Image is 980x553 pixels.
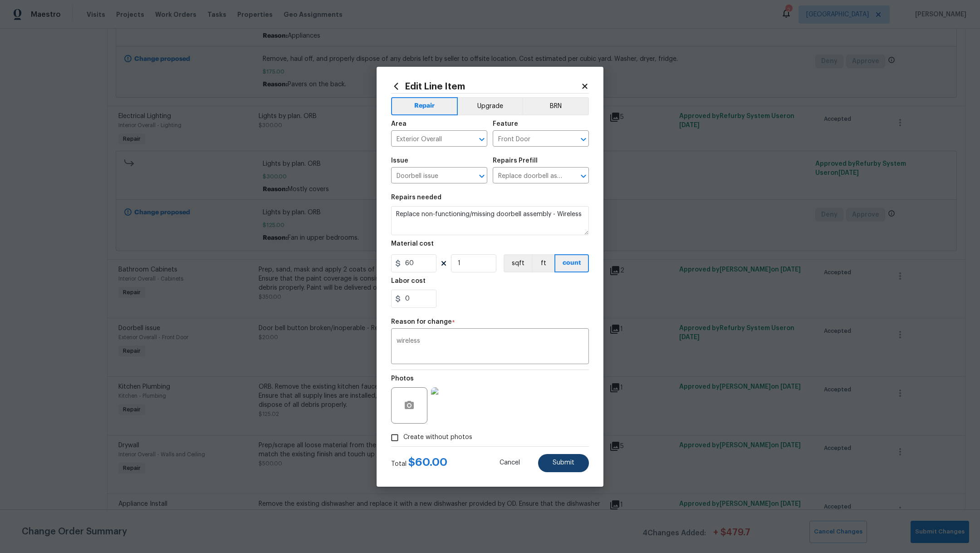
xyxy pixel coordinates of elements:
button: ft [532,254,554,272]
h5: Photos [391,375,414,382]
h5: Labor cost [391,278,426,284]
button: Open [577,133,590,146]
h5: Feature [493,121,518,127]
h5: Reason for change [391,319,452,325]
h5: Material cost [391,241,434,247]
span: Cancel [500,459,520,466]
h5: Issue [391,158,408,164]
span: Submit [553,459,574,466]
button: BRN [522,97,589,115]
div: Total [391,458,447,469]
button: Upgrade [458,97,523,115]
textarea: Replace non-functioning/missing doorbell assembly - Wireless [391,206,589,235]
button: Open [475,170,488,183]
h5: Area [391,121,407,127]
h5: Repairs Prefill [493,158,538,164]
h2: Edit Line Item [391,81,581,91]
button: Repair [391,97,458,115]
button: Open [475,133,488,146]
button: Open [577,170,590,183]
span: $ 60.00 [408,457,447,468]
h5: Repairs needed [391,194,441,201]
button: count [554,254,589,272]
button: Cancel [485,454,534,472]
button: Submit [538,454,589,472]
span: Create without photos [403,433,472,442]
button: sqft [504,254,532,272]
textarea: wireless [397,338,583,357]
